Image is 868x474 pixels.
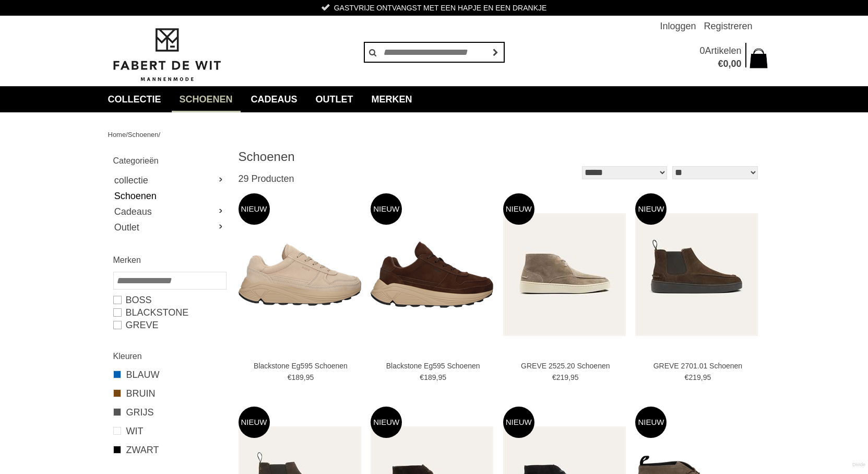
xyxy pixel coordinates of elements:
[113,387,225,400] a: BRUIN
[306,373,314,381] span: 95
[113,306,225,319] a: Blackstone
[113,188,225,204] a: Schoenen
[635,213,758,336] img: GREVE 2701.01 Schoenen
[108,131,126,138] a: Home
[113,424,225,438] a: WIT
[108,27,225,83] img: Fabert de Wit
[113,406,225,419] a: GRIJS
[660,16,696,37] a: Inloggen
[239,149,500,165] h1: Schoenen
[705,45,741,56] span: Artikelen
[699,45,705,56] span: 0
[113,172,225,188] a: collectie
[291,373,303,381] span: 189
[113,219,225,235] a: Outlet
[685,373,689,381] span: €
[503,213,626,336] img: GREVE 2525.20 Schoenen
[113,368,225,381] a: BLAUW
[113,204,225,219] a: Cadeaus
[718,59,723,69] span: €
[731,59,741,69] span: 00
[243,361,358,371] a: Blackstone Eg595 Schoenen
[723,59,728,69] span: 0
[436,373,438,381] span: ,
[703,373,711,381] span: 95
[100,86,169,112] a: collectie
[113,443,225,457] a: ZWART
[704,16,752,37] a: Registreren
[113,294,225,306] a: BOSS
[239,174,294,184] span: 29 Producten
[640,361,755,371] a: GREVE 2701.01 Schoenen
[239,244,361,306] img: Blackstone Eg595 Schoenen
[371,241,493,308] img: Blackstone Eg595 Schoenen
[701,373,703,381] span: ,
[113,154,225,167] h2: Categorieën
[556,373,568,381] span: 219
[113,350,225,363] h2: Kleuren
[420,373,424,381] span: €
[508,361,623,371] a: GREVE 2525.20 Schoenen
[852,458,865,471] a: Divide
[158,131,160,138] span: /
[304,373,306,381] span: ,
[570,373,579,381] span: 95
[728,59,731,69] span: ,
[424,373,436,381] span: 189
[128,131,159,138] a: Schoenen
[113,319,225,331] a: GREVE
[688,373,700,381] span: 219
[113,253,225,267] h2: Merken
[376,361,491,371] a: Blackstone Eg595 Schoenen
[243,86,305,112] a: Cadeaus
[568,373,570,381] span: ,
[288,373,292,381] span: €
[126,131,128,138] span: /
[364,86,420,112] a: Merken
[308,86,361,112] a: Outlet
[172,86,241,112] a: Schoenen
[438,373,446,381] span: 95
[552,373,556,381] span: €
